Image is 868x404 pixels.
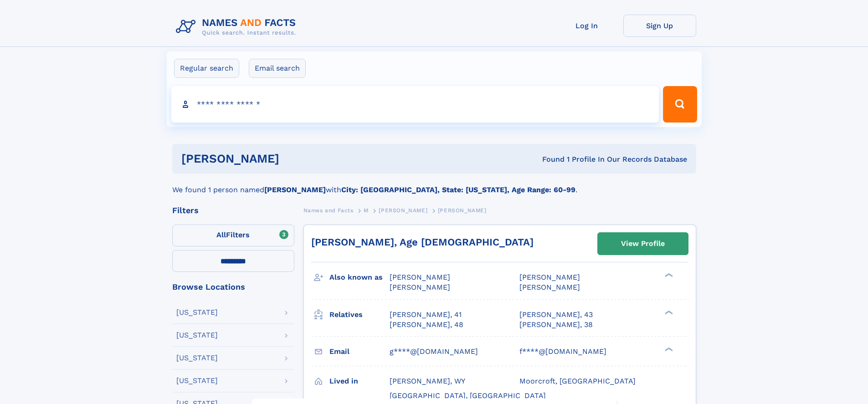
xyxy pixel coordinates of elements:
a: Log In [550,15,623,37]
label: Regular search [174,59,239,78]
div: [US_STATE] [176,309,218,316]
span: M [364,207,369,214]
a: Sign Up [623,15,696,37]
h1: [PERSON_NAME] [181,153,411,164]
label: Filters [172,225,294,246]
div: Browse Locations [172,283,294,291]
a: [PERSON_NAME] [379,205,427,216]
div: We found 1 person named with . [172,174,696,195]
h3: Lived in [329,373,390,389]
div: [US_STATE] [176,332,218,339]
span: [PERSON_NAME], WY [390,377,465,385]
a: [PERSON_NAME], 43 [519,310,593,320]
a: [PERSON_NAME], 41 [390,310,462,320]
b: [PERSON_NAME] [264,185,326,194]
span: All [216,230,226,239]
a: [PERSON_NAME], 38 [519,320,593,330]
h3: Email [329,344,390,359]
div: [US_STATE] [176,377,218,384]
span: [PERSON_NAME] [438,207,487,214]
div: ❯ [663,346,673,352]
img: Logo Names and Facts [172,15,303,39]
input: search input [171,86,659,123]
div: Filters [172,206,294,215]
a: View Profile [598,233,688,255]
span: Moorcroft, [GEOGRAPHIC_DATA] [519,377,636,385]
span: [PERSON_NAME] [390,273,450,281]
span: [PERSON_NAME] [519,273,580,281]
div: ❯ [663,272,673,278]
span: [PERSON_NAME] [519,283,580,291]
div: Found 1 Profile In Our Records Database [411,154,687,164]
a: M [364,205,369,216]
span: [PERSON_NAME] [379,207,427,214]
b: City: [GEOGRAPHIC_DATA], State: [US_STATE], Age Range: 60-99 [341,185,575,194]
h3: Relatives [329,307,390,322]
a: Names and Facts [303,205,354,216]
h3: Also known as [329,270,390,285]
a: [PERSON_NAME], 48 [390,320,463,330]
span: [GEOGRAPHIC_DATA], [GEOGRAPHIC_DATA] [390,391,546,400]
button: Search Button [663,86,697,123]
div: ❯ [663,309,673,315]
div: [US_STATE] [176,354,218,362]
label: Email search [249,59,306,78]
a: [PERSON_NAME], Age [DEMOGRAPHIC_DATA] [311,236,534,248]
span: [PERSON_NAME] [390,283,450,291]
div: View Profile [621,233,665,254]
